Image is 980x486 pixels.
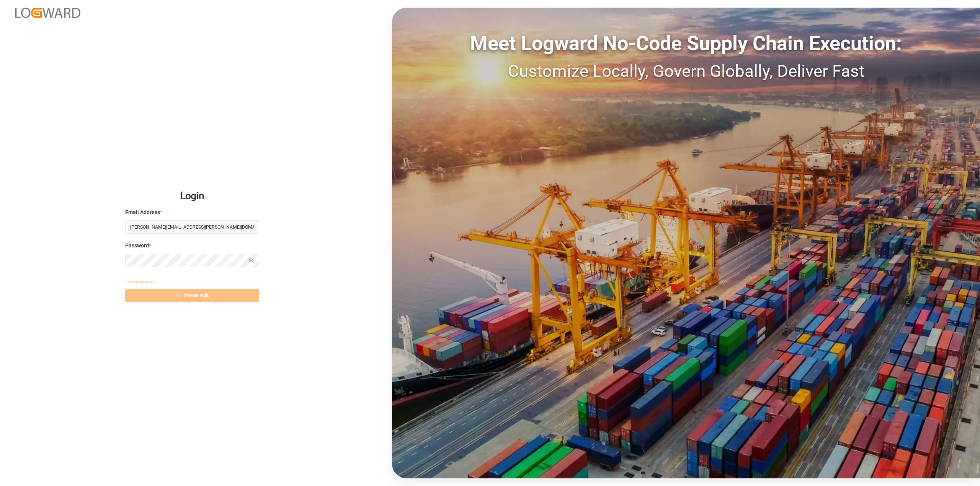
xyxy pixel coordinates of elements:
input: Enter your email [125,220,259,234]
span: Email Address [125,208,160,216]
div: Customize Locally, Govern Globally, Deliver Fast [392,59,980,84]
img: Logward_new_orange.png [15,8,80,18]
h2: Login [125,184,259,208]
div: Meet Logward No-Code Supply Chain Execution: [392,29,980,59]
span: Password [125,242,149,250]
